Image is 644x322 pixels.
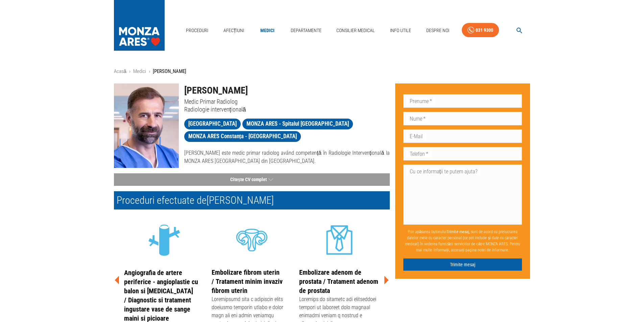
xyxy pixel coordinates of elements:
b: Trimite mesaj [447,229,469,234]
p: Medic Primar Radiolog [184,98,390,105]
a: Departamente [288,24,324,38]
a: Medici [133,68,146,74]
a: Embolizare fibrom uterin / Tratament minim invaziv fibrom uterin [212,268,283,295]
a: MONZA ARES - Spitalul [GEOGRAPHIC_DATA] [242,119,353,129]
span: MONZA ARES Constanța - [GEOGRAPHIC_DATA] [184,132,301,141]
p: [PERSON_NAME] este medic primar radiolog având competență în Radiologie Intervențională la MONZA ... [184,149,390,165]
a: Proceduri [183,24,211,38]
span: MONZA ARES - Spitalul [GEOGRAPHIC_DATA] [242,120,353,128]
h1: [PERSON_NAME] [184,83,390,98]
a: Info Utile [387,24,414,38]
p: [PERSON_NAME] [153,68,186,75]
a: MONZA ARES Constanța - [GEOGRAPHIC_DATA] [184,131,301,142]
a: Consilier Medical [334,24,378,38]
a: Afecțiuni [221,24,247,38]
button: Citește CV complet [114,173,390,186]
a: Despre Noi [424,24,452,38]
p: Prin apăsarea butonului , sunt de acord cu prelucrarea datelor mele cu caracter personal (ce pot ... [403,226,522,256]
p: Radiologie intervențională [184,105,390,113]
a: Embolizare adenom de prostata / Tratament adenom de prostata [299,268,378,295]
a: 031 9300 [462,23,499,38]
a: Medici [257,24,278,38]
img: Dr. Rareș Nechifor [114,83,179,168]
a: [GEOGRAPHIC_DATA] [184,119,241,129]
li: › [129,68,130,75]
li: › [149,68,150,75]
nav: breadcrumb [114,68,530,75]
span: [GEOGRAPHIC_DATA] [184,120,241,128]
div: 031 9300 [476,26,493,34]
a: Acasă [114,68,126,74]
button: Trimite mesaj [403,258,522,271]
h2: Proceduri efectuate de [PERSON_NAME] [114,191,390,209]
